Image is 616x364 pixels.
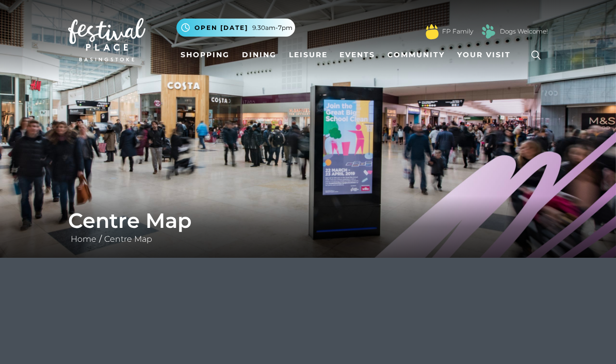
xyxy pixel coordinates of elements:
[238,45,281,64] a: Dining
[335,45,379,64] a: Events
[442,27,473,36] a: FP Family
[176,45,234,64] a: Shopping
[285,45,332,64] a: Leisure
[68,208,548,233] h1: Centre Map
[500,27,548,36] a: Dogs Welcome!
[68,234,99,244] a: Home
[194,23,248,32] span: Open [DATE]
[102,234,155,244] a: Centre Map
[60,208,556,245] div: /
[252,23,293,32] span: 9.30am-7pm
[457,49,511,60] span: Your Visit
[383,45,449,64] a: Community
[68,18,145,61] img: Festival Place Logo
[453,45,520,64] a: Your Visit
[176,19,295,37] button: Open [DATE] 9.30am-7pm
